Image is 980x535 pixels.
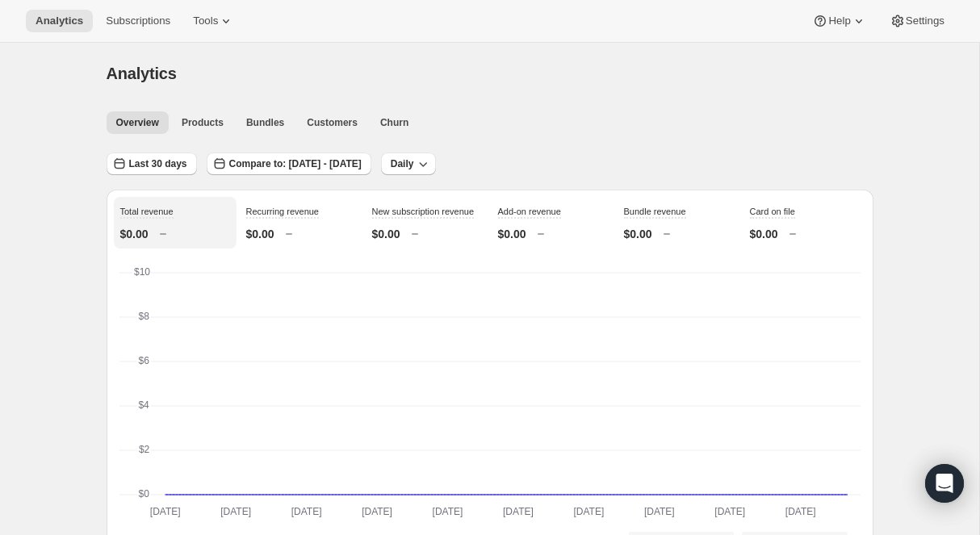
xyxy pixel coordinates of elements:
p: $0.00 [624,226,652,242]
span: Card on file [750,207,795,216]
button: Help [802,10,876,32]
span: Total revenue [120,207,174,216]
span: Tools [193,15,218,27]
span: Daily [391,157,414,170]
div: Open Intercom Messenger [925,464,964,503]
text: [DATE] [149,506,180,517]
text: [DATE] [643,506,674,517]
p: $0.00 [498,226,526,242]
button: Subscriptions [96,10,180,32]
text: [DATE] [432,506,463,517]
p: $0.00 [120,226,149,242]
span: Analytics [107,65,177,82]
span: Recurring revenue [246,207,320,216]
button: Compare to: [DATE] - [DATE] [207,153,371,175]
span: Analytics [36,15,83,27]
text: [DATE] [785,506,815,517]
text: [DATE] [362,506,392,517]
span: Subscriptions [106,15,170,27]
text: $2 [138,444,149,455]
span: Bundles [246,116,284,129]
button: Daily [381,153,437,175]
p: $0.00 [372,226,400,242]
span: Last 30 days [129,157,187,170]
span: Products [182,116,224,129]
p: $0.00 [750,226,778,242]
text: $4 [138,399,149,411]
span: Customers [307,116,358,129]
text: $8 [138,311,149,322]
text: [DATE] [291,506,321,517]
text: [DATE] [573,506,604,517]
span: Settings [906,15,944,27]
button: Analytics [26,10,93,32]
button: Settings [880,10,954,32]
text: [DATE] [714,506,745,517]
span: Add-on revenue [498,207,561,216]
text: [DATE] [220,506,251,517]
text: $6 [138,355,149,366]
span: Bundle revenue [624,207,686,216]
span: Compare to: [DATE] - [DATE] [229,157,362,170]
button: Tools [183,10,244,32]
span: Churn [380,116,408,129]
text: $0 [138,488,149,499]
button: Last 30 days [107,153,197,175]
text: [DATE] [503,506,534,517]
text: $10 [134,266,150,278]
span: New subscription revenue [372,207,475,216]
span: Help [828,15,850,27]
p: $0.00 [246,226,274,242]
span: Overview [116,116,159,129]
